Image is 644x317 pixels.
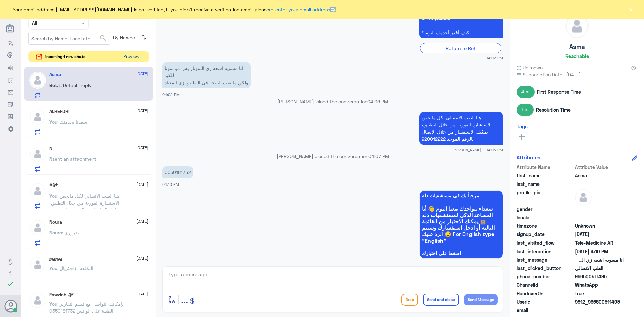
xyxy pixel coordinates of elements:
button: Send Message [464,294,498,305]
img: defaultAdmin.png [29,219,46,236]
p: 8/10/2025, 4:10 PM [162,166,193,178]
h5: ALHEFDHI [49,109,69,114]
span: : بإمكانك التواصل مع قسم التقارير الطبية على الواتس 0550181732 [49,301,124,314]
span: : ضروري [62,230,79,235]
span: By Newest [110,32,139,45]
button: Drop [401,294,418,306]
img: defaultAdmin.png [29,182,46,199]
span: Noura [49,230,62,235]
span: [DATE] [136,291,148,297]
span: N [49,156,52,162]
span: You [49,301,57,307]
span: Unknown [575,222,624,229]
span: null [575,206,624,213]
span: : سعدنا بخدمتك [57,119,87,125]
span: Your email address [EMAIL_ADDRESS][DOMAIN_NAME] is not verified, if you didn't receive a verifica... [13,6,336,13]
span: Attribute Value [575,164,624,171]
span: [DATE] [136,255,148,261]
span: [DATE] [136,218,148,224]
span: ChannelId [517,281,574,288]
img: defaultAdmin.png [29,146,46,162]
span: : التكلفة : 586ريال [57,265,93,271]
span: You [49,119,57,125]
span: last_visited_flow [517,239,574,246]
span: Asma [575,172,624,179]
span: انا مسويه اشعه زي السونار بس مو سونا للكبد ولكن مالقيت النتيجه في التطبيق زي المعتاد [575,256,624,263]
h6: Tags [517,123,528,129]
p: [PERSON_NAME] closed the conversation [162,153,503,160]
span: gender [517,206,574,213]
span: 04:10 PM [486,261,503,267]
span: last_clicked_button [517,265,574,272]
input: Search by Name, Local etc… [29,32,110,44]
span: مرحباً بك في مستشفيات دله [422,193,500,198]
span: Bot [49,82,57,88]
button: Preview [120,51,142,62]
h5: N [49,146,52,151]
span: email [517,307,574,314]
span: 4 m [517,86,535,98]
span: 04:10 PM [162,182,179,187]
img: defaultAdmin.png [29,292,46,309]
span: 04:02 PM [486,55,503,61]
i: check [7,280,15,288]
span: null [575,214,624,221]
button: Send and close [423,294,459,306]
span: true [575,290,624,297]
span: locale [517,214,574,221]
h5: Noura [49,219,62,225]
span: Tele-Medicine AR [575,239,624,246]
span: [PERSON_NAME] - 04:06 PM [452,147,503,153]
span: [DATE] [136,71,148,77]
span: 1 m [517,104,534,116]
h5: Fawziah..🕊 [49,292,74,298]
h5: 𝒎𝒂𝒓𝒘𝒂 [49,256,62,262]
span: search [99,34,107,42]
span: Unknown [517,64,543,71]
p: 8/10/2025, 4:06 PM [419,112,503,145]
p: 8/10/2025, 4:02 PM [162,62,251,88]
button: ... [181,292,188,307]
span: : هنا الطب الاتصالي لكل مايخص الاستشارة الفورية من خلال التطبيق، يمكنك التواصل مع التقارير الطبية... [49,193,121,220]
span: 966500511495 [575,273,624,280]
p: [PERSON_NAME] joined the conversation [162,98,503,105]
i: ⇅ [141,32,147,43]
span: ... [181,293,188,305]
span: 2025-10-08T13:10:37.1110025Z [575,248,624,255]
span: 04:06 PM [367,99,388,104]
button: Avatar [4,300,17,312]
span: null [575,307,624,314]
h5: Asma [49,72,61,77]
p: 8/10/2025, 4:02 PM [419,5,503,38]
span: last_interaction [517,248,574,255]
span: الطب الاتصالي [575,265,624,272]
img: defaultAdmin.png [29,109,46,125]
span: signup_date [517,231,574,238]
span: You [49,265,57,271]
span: اضغط على اختيارك [422,251,500,256]
span: You [49,193,57,199]
span: profile_pic [517,189,574,204]
img: defaultAdmin.png [566,15,588,38]
span: Resolution Time [536,106,571,113]
span: 04:07 PM [368,153,389,159]
h6: Reachable [565,53,589,59]
span: last_message [517,256,574,263]
a: re-enter your email address [269,7,330,12]
span: Subscription Date : [DATE] [517,71,637,78]
span: سعداء بتواجدك معنا اليوم 👋 أنا المساعد الذكي لمستشفيات دله 🤖 يمكنك الاختيار من القائمة التالية أو... [422,205,500,244]
span: First Response Time [537,88,581,95]
img: defaultAdmin.png [575,189,592,206]
h5: Asma [569,43,585,51]
span: phone_number [517,273,574,280]
span: 04:02 PM [162,92,180,97]
span: [DATE] [136,181,148,188]
span: 2024-07-21T08:31:43.814Z [575,231,624,238]
span: [DATE] [136,108,148,114]
span: : Default reply [57,82,92,88]
span: timezone [517,222,574,229]
span: Attribute Name [517,164,574,171]
div: Return to Bot [420,43,501,53]
span: HandoverOn [517,290,574,297]
span: sent an attachment [52,156,96,162]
